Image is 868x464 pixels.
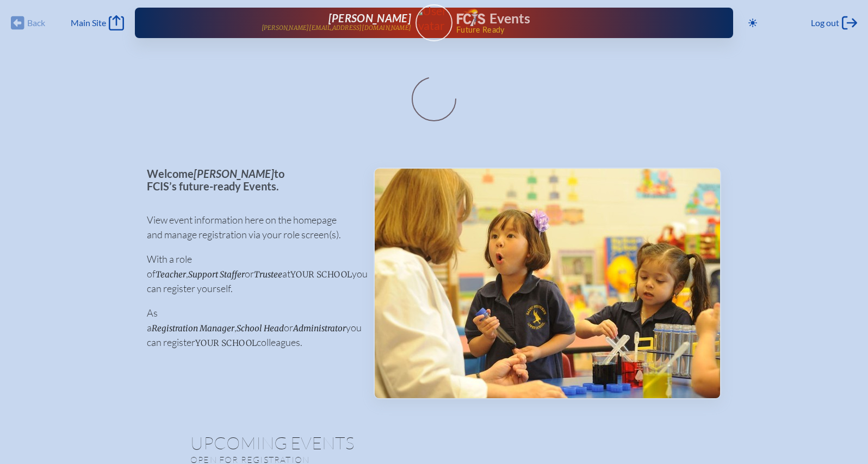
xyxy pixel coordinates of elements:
[290,269,352,280] span: your school
[71,17,106,28] span: Main Site
[375,169,720,398] img: Events
[71,15,124,30] a: Main Site
[262,24,411,32] p: [PERSON_NAME][EMAIL_ADDRESS][DOMAIN_NAME]
[156,269,186,280] span: Teacher
[147,252,356,296] p: With a role of , or at you can register yourself.
[190,434,678,451] h1: Upcoming Events
[411,4,457,33] img: User Avatar
[416,4,452,41] a: User Avatar
[195,338,257,348] span: your school
[152,323,234,333] span: Registration Manager
[170,12,411,34] a: [PERSON_NAME][PERSON_NAME][EMAIL_ADDRESS][DOMAIN_NAME]
[147,306,356,350] p: As a , or you can register colleagues.
[254,269,282,280] span: Trustee
[147,213,356,242] p: View event information here on the homepage and manage registration via your role screen(s).
[237,323,284,333] span: School Head
[293,323,346,333] span: Administrator
[188,269,245,280] span: Support Staffer
[457,9,698,34] div: FCIS Events — Future ready
[328,11,411,24] span: [PERSON_NAME]
[456,26,698,34] span: Future Ready
[147,168,356,192] p: Welcome to FCIS’s future-ready Events.
[811,17,839,28] span: Log out
[194,167,274,180] span: [PERSON_NAME]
